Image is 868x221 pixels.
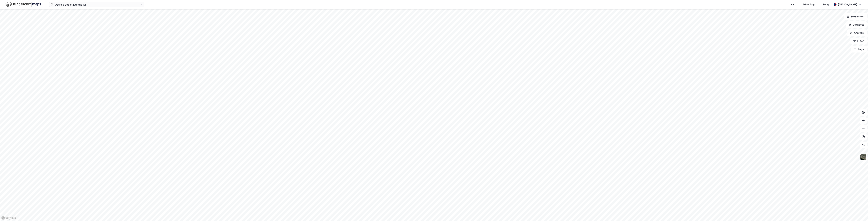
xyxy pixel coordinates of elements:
[5,2,41,7] img: logo.f888ab2527a4732fd821a326f86c7f29.svg
[791,3,796,7] div: Kart
[850,38,867,44] button: Filter
[1,216,16,220] a: Mapbox homepage
[803,3,815,7] div: Mine Tags
[851,205,868,221] iframe: Chat Widget
[860,154,866,160] img: 9k=
[847,29,867,36] button: Analyse
[844,13,867,20] button: Bokmerker
[838,3,857,7] div: [PERSON_NAME]
[851,46,867,52] button: Tags
[53,2,140,7] input: Søk på adresse, matrikkel, gårdeiere, leietakere eller personer
[823,3,829,7] div: Bolig
[846,21,867,28] button: Datasett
